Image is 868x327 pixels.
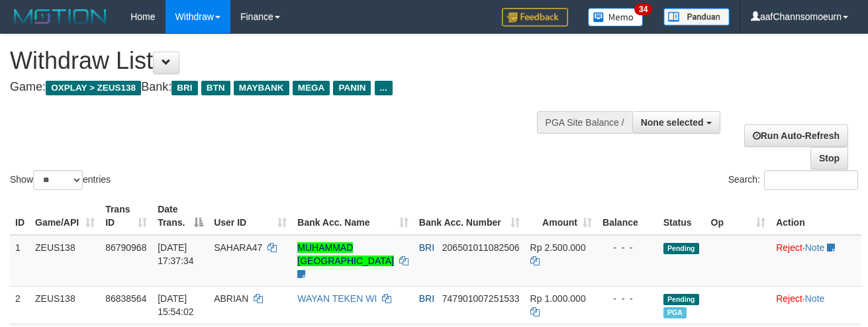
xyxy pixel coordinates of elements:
span: BRI [419,242,434,253]
a: Reject [776,293,802,304]
td: 1 [10,235,30,287]
a: Run Auto-Refresh [744,124,848,147]
th: Action [771,197,861,235]
span: OXPLAY > ZEUS138 [46,81,141,95]
span: BRI [419,293,434,304]
span: 86790968 [105,242,146,253]
span: PANIN [333,81,371,95]
select: Showentries [33,170,83,190]
span: Rp 2.500.000 [530,242,586,253]
span: Copy 747901007251533 to clipboard [442,293,520,304]
span: BTN [201,81,230,95]
td: · [771,286,861,324]
input: Search: [764,170,858,190]
h4: Game: Bank: [10,81,565,94]
span: MEGA [293,81,330,95]
th: ID [10,197,30,235]
div: PGA Site Balance / [537,111,632,134]
a: WAYAN TEKEN WI [297,293,377,304]
th: Game/API: activate to sort column ascending [30,197,100,235]
td: ZEUS138 [30,235,100,287]
th: Date Trans.: activate to sort column descending [152,197,209,235]
h1: Withdraw List [10,48,565,74]
a: Note [805,242,825,253]
td: · [771,235,861,287]
span: 86838564 [105,293,146,304]
td: ZEUS138 [30,286,100,324]
span: MAYBANK [234,81,289,95]
span: Marked by aafkaynarin [663,307,687,318]
span: [DATE] 17:37:34 [158,242,194,266]
th: Op: activate to sort column ascending [706,197,771,235]
span: Rp 1.000.000 [530,293,586,304]
span: None selected [641,117,704,128]
label: Search: [728,170,858,190]
td: 2 [10,286,30,324]
button: None selected [632,111,720,134]
img: Button%20Memo.svg [588,8,644,26]
span: ABRIAN [214,293,248,304]
img: Feedback.jpg [502,8,568,26]
th: Trans ID: activate to sort column ascending [100,197,152,235]
a: MUHAMMAD [GEOGRAPHIC_DATA] [297,242,394,266]
th: Balance [597,197,658,235]
a: Stop [810,147,848,169]
img: panduan.png [663,8,730,26]
span: Copy 206501011082506 to clipboard [442,242,520,253]
span: Pending [663,294,699,305]
th: Status [658,197,706,235]
span: 34 [634,3,652,15]
a: Note [805,293,825,304]
label: Show entries [10,170,111,190]
div: - - - [603,241,653,254]
img: MOTION_logo.png [10,7,111,26]
th: User ID: activate to sort column ascending [209,197,292,235]
th: Amount: activate to sort column ascending [525,197,597,235]
span: SAHARA47 [214,242,262,253]
span: BRI [171,81,197,95]
span: ... [375,81,393,95]
span: Pending [663,243,699,254]
div: - - - [603,292,653,305]
th: Bank Acc. Name: activate to sort column ascending [292,197,414,235]
th: Bank Acc. Number: activate to sort column ascending [414,197,525,235]
span: [DATE] 15:54:02 [158,293,194,317]
a: Reject [776,242,802,253]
